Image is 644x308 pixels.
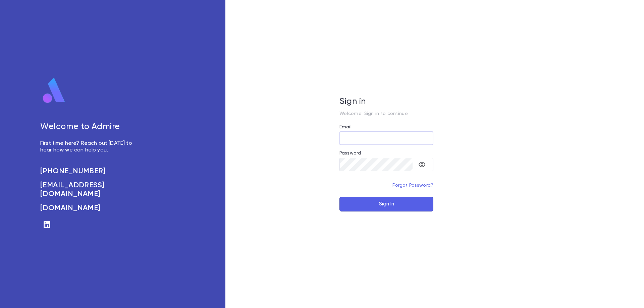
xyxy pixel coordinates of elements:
h5: Sign in [339,97,433,107]
p: First time here? Reach out [DATE] to hear how we can help you. [40,140,140,153]
h5: Welcome to Admire [40,122,140,132]
button: toggle password visibility [415,158,429,171]
a: [DOMAIN_NAME] [40,204,140,212]
img: logo [40,77,68,104]
p: Welcome! Sign in to continue. [339,111,433,116]
label: Email [339,124,352,130]
button: Sign In [339,197,433,211]
a: Forgot Password? [392,183,433,188]
label: Password [339,150,361,156]
a: [EMAIL_ADDRESS][DOMAIN_NAME] [40,181,140,198]
a: [PHONE_NUMBER] [40,167,140,176]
